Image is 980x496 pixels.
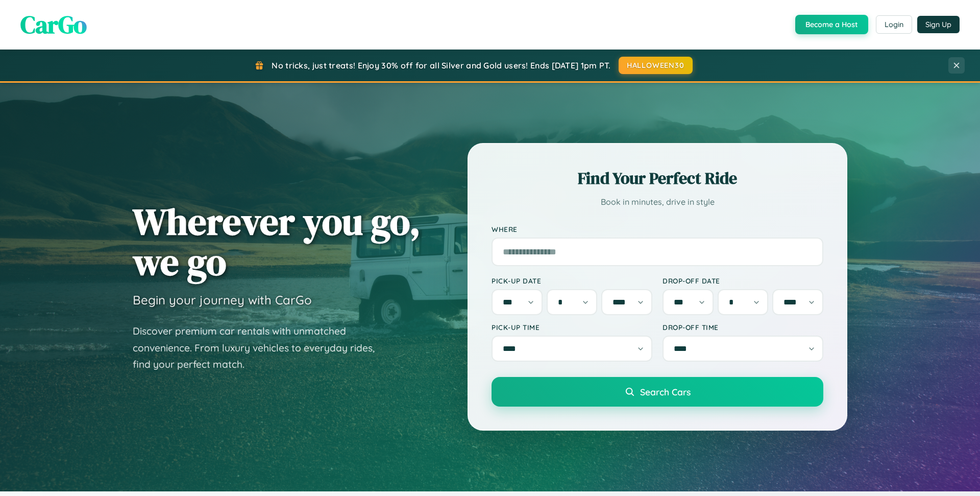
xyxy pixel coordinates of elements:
[492,225,823,233] label: Where
[619,57,693,74] button: HALLOWEEN30
[795,15,868,34] button: Become a Host
[133,201,421,282] h1: Wherever you go, we go
[133,292,312,308] h3: Begin your journey with CarGo
[663,323,823,332] label: Drop-off Time
[640,386,691,397] span: Search Cars
[876,15,912,34] button: Login
[133,323,388,373] p: Discover premium car rentals with unmatched convenience. From luxury vehicles to everyday rides, ...
[20,8,87,41] span: CarGo
[492,323,652,332] label: Pick-up Time
[492,276,652,285] label: Pick-up Date
[492,377,823,407] button: Search Cars
[917,16,960,33] button: Sign Up
[272,60,610,70] span: No tricks, just treats! Enjoy 30% off for all Silver and Gold users! Ends [DATE] 1pm PT.
[663,276,823,285] label: Drop-off Date
[492,195,823,209] p: Book in minutes, drive in style
[492,167,823,190] h2: Find Your Perfect Ride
